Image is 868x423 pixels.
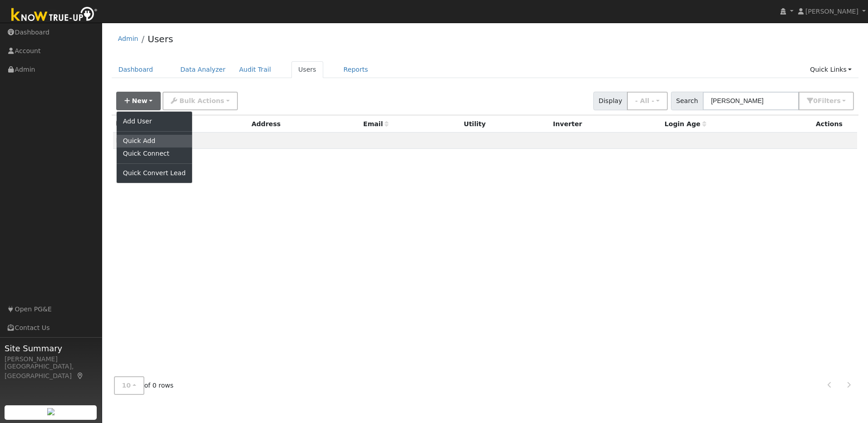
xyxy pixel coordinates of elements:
a: Add User [117,115,192,128]
div: [PERSON_NAME] [5,354,97,364]
span: Days since last login [665,120,706,128]
a: Dashboard [112,61,160,78]
span: Email [363,120,389,128]
div: Utility [464,119,547,129]
span: Site Summary [5,342,97,354]
a: Reports [337,61,375,78]
span: Display [593,92,627,110]
a: Quick Connect [117,148,192,160]
a: Audit Trail [232,61,278,78]
div: Inverter [553,119,658,129]
a: Quick Convert Lead [117,167,192,180]
span: Search [671,92,703,110]
span: [PERSON_NAME] [805,8,858,15]
td: None [113,133,858,149]
a: Data Analyzer [173,61,232,78]
span: Bulk Actions [179,97,224,104]
a: Users [291,61,323,78]
span: s [837,97,840,104]
span: New [132,97,147,104]
button: 10 [114,376,144,395]
a: Quick Add [117,135,192,148]
button: 0Filters [799,92,854,110]
button: New [116,92,161,110]
div: [GEOGRAPHIC_DATA], [GEOGRAPHIC_DATA] [5,362,97,381]
span: Filter [818,97,841,104]
img: retrieve [47,408,54,415]
span: of 0 rows [114,376,174,395]
a: Quick Links [803,61,858,78]
div: Actions [816,119,854,129]
span: 10 [122,382,131,389]
input: Search [703,92,799,110]
a: Map [76,372,84,379]
a: Users [148,34,173,44]
a: Admin [118,35,138,42]
button: Bulk Actions [163,92,237,110]
div: Address [252,119,357,129]
img: Know True-Up [7,5,102,25]
button: - All - [627,92,668,110]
